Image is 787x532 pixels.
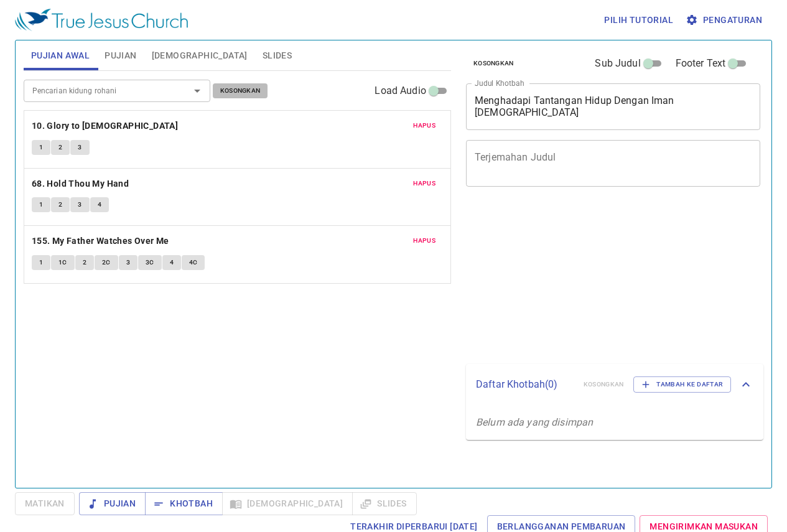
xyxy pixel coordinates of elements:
span: 4C [189,257,198,268]
button: Kosongkan [466,56,521,71]
span: Pujian [89,496,136,511]
button: 3C [138,255,162,270]
span: 1 [39,142,43,153]
div: Daftar Khotbah(0)KosongkanTambah ke Daftar [466,364,763,405]
button: 10. Glory to [DEMOGRAPHIC_DATA] [32,118,180,134]
span: Pujian [105,48,136,63]
span: Kosongkan [220,85,261,96]
span: 2 [58,142,62,153]
span: 2 [58,199,62,210]
button: 2 [75,255,94,270]
span: Pengaturan [688,12,762,28]
span: 1C [58,257,67,268]
button: 3 [119,255,137,270]
button: 1C [51,255,75,270]
button: 1 [32,255,50,270]
span: 3 [78,199,81,210]
span: 3 [78,142,81,153]
span: Hapus [413,235,435,246]
button: 68. Hold Thou My Hand [32,176,131,192]
span: 2 [83,257,86,268]
span: Kosongkan [473,58,514,69]
button: 4C [182,255,205,270]
button: Kosongkan [213,83,268,98]
button: 155. My Father Watches Over Me [32,233,171,249]
span: 1 [39,199,43,210]
button: Tambah ke Daftar [633,376,731,393]
button: Pengaturan [683,9,767,32]
span: Tambah ke Daftar [641,379,723,390]
button: 4 [90,197,109,212]
img: True Jesus Church [15,9,188,31]
button: 2C [95,255,118,270]
b: 10. Glory to [DEMOGRAPHIC_DATA] [32,118,178,134]
span: Footer Text [676,56,726,71]
span: 3 [126,257,130,268]
iframe: from-child [461,200,703,360]
span: Khotbah [155,496,213,511]
span: 1 [39,257,43,268]
button: Khotbah [145,492,223,515]
button: Open [189,82,206,100]
button: 1 [32,197,50,212]
span: Pilih tutorial [604,12,673,28]
button: 2 [51,197,70,212]
button: 3 [70,140,89,155]
b: 68. Hold Thou My Hand [32,176,129,192]
i: Belum ada yang disimpan [476,416,593,428]
span: 4 [170,257,174,268]
span: Pujian Awal [31,48,90,63]
p: Daftar Khotbah ( 0 ) [476,377,574,392]
button: 2 [51,140,70,155]
button: Hapus [406,233,443,248]
span: Hapus [413,120,435,131]
span: 3C [146,257,154,268]
button: 1 [32,140,50,155]
span: Load Audio [375,83,426,98]
button: 4 [162,255,181,270]
span: Slides [263,48,292,63]
button: 3 [70,197,89,212]
button: Hapus [406,176,443,191]
button: Pujian [79,492,146,515]
b: 155. My Father Watches Over Me [32,233,169,249]
button: Hapus [406,118,443,133]
span: 4 [98,199,101,210]
span: 2C [102,257,111,268]
span: Hapus [413,178,435,189]
span: Sub Judul [595,56,640,71]
span: [DEMOGRAPHIC_DATA] [152,48,248,63]
textarea: Menghadapi Tantangan Hidup Dengan Iman [DEMOGRAPHIC_DATA] [475,95,752,118]
button: Pilih tutorial [599,9,678,32]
